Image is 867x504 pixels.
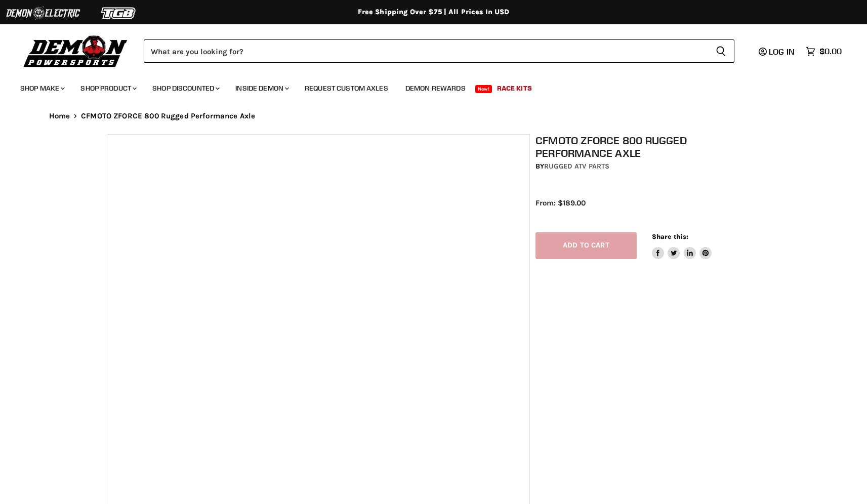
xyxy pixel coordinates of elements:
img: Demon Electric Logo 2 [5,4,81,23]
div: by [535,161,766,172]
span: CFMOTO ZFORCE 800 Rugged Performance Axle [81,112,255,120]
a: $0.00 [801,44,847,59]
a: Race Kits [489,78,540,99]
nav: Breadcrumbs [29,112,839,120]
a: Inside Demon [228,78,295,99]
aside: Share this: [652,232,712,259]
span: Share this: [652,233,688,240]
button: Search [708,39,734,63]
a: Log in [754,47,801,56]
a: Shop Product [73,78,143,99]
a: Home [49,112,70,120]
span: New! [475,85,492,93]
ul: Main menu [13,74,839,99]
a: Shop Discounted [145,78,226,99]
span: From: $189.00 [535,198,586,207]
a: Rugged ATV Parts [544,162,609,171]
img: Demon Powersports [20,33,131,69]
a: Demon Rewards [398,78,473,99]
img: TGB Logo 2 [81,4,157,23]
a: Shop Make [13,78,71,99]
h1: CFMOTO ZFORCE 800 Rugged Performance Axle [535,134,766,159]
span: $0.00 [819,47,842,56]
span: Log in [769,47,795,57]
input: Search [144,39,708,63]
form: Product [144,39,734,63]
div: Free Shipping Over $75 | All Prices In USD [29,8,839,17]
a: Request Custom Axles [297,78,396,99]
